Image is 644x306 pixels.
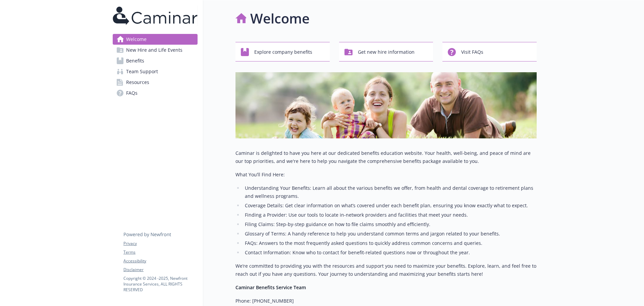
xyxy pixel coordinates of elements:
button: Explore company benefits [235,42,330,61]
li: Coverage Details: Get clear information on what’s covered under each benefit plan, ensuring you k... [243,202,537,210]
li: Understanding Your Benefits: Learn all about the various benefits we offer, from health and denta... [243,184,537,200]
a: Terms [123,249,197,255]
a: Welcome [113,34,198,45]
li: Glossary of Terms: A handy reference to help you understand common terms and jargon related to yo... [243,230,537,238]
span: New Hire and Life Events [126,45,182,55]
li: Filing Claims: Step-by-step guidance on how to file claims smoothly and efficiently. [243,220,537,228]
a: Benefits [113,55,198,66]
span: Explore company benefits [254,46,312,58]
a: New Hire and Life Events [113,45,198,55]
span: Benefits [126,55,144,66]
button: Visit FAQs [442,42,537,61]
a: Disclaimer [123,267,197,273]
span: Team Support [126,66,158,77]
p: Copyright © 2024 - 2025 , Newfront Insurance Services, ALL RIGHTS RESERVED [123,275,197,293]
a: FAQs [113,88,198,98]
a: Team Support [113,66,198,77]
span: Resources [126,77,149,88]
p: What You’ll Find Here: [235,171,537,179]
a: Resources [113,77,198,88]
p: Phone: [PHONE_NUMBER] [235,297,537,305]
strong: Caminar Benefits Service Team [235,284,306,291]
span: Welcome [126,34,147,45]
span: Get new hire information [358,46,415,58]
h1: Welcome [250,8,310,29]
img: overview page banner [235,72,537,138]
li: Finding a Provider: Use our tools to locate in-network providers and facilities that meet your ne... [243,211,537,219]
p: We’re committed to providing you with the resources and support you need to maximize your benefit... [235,262,537,278]
a: Accessibility [123,258,197,264]
li: Contact Information: Know who to contact for benefit-related questions now or throughout the year. [243,249,537,257]
p: Caminar is delighted to have you here at our dedicated benefits education website. Your health, w... [235,149,537,165]
a: Privacy [123,241,197,247]
span: Visit FAQs [461,46,483,58]
li: FAQs: Answers to the most frequently asked questions to quickly address common concerns and queries. [243,239,537,247]
span: FAQs [126,88,138,98]
button: Get new hire information [339,42,433,61]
